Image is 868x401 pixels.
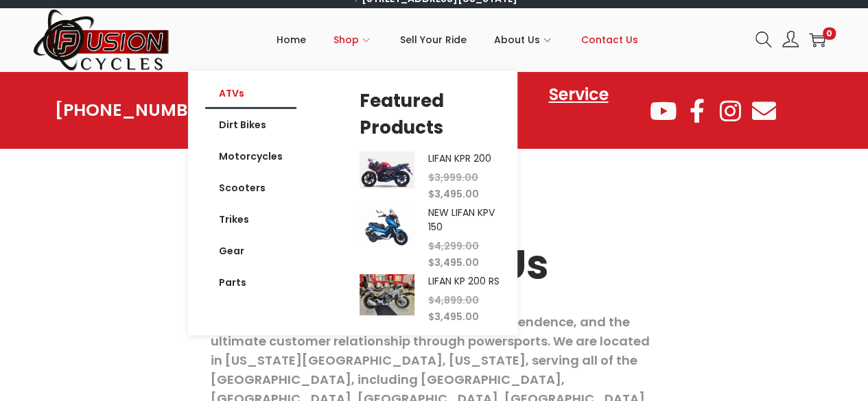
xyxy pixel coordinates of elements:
[428,256,434,269] span: $
[360,151,414,188] img: Product Image
[581,9,638,71] a: Contact Us
[428,151,491,165] a: LIFAN KPR 200
[428,256,479,269] span: 3,495.00
[333,23,359,57] span: Shop
[205,235,296,267] a: Gear
[428,274,500,288] a: LIFAN KP 200 RS
[428,310,434,324] span: $
[205,141,296,172] a: Motorcycles
[428,171,434,184] span: $
[428,239,479,253] span: 4,299.00
[360,88,500,141] h5: Featured Products
[205,172,296,204] a: Scooters
[400,9,467,71] a: Sell Your Ride
[205,204,296,235] a: Trikes
[277,23,306,57] span: Home
[428,206,495,234] a: NEW LIFAN KPV 150
[55,101,217,120] a: [PHONE_NUMBER]
[205,109,296,141] a: Dirt Bikes
[360,274,414,315] img: Product Image
[333,9,373,71] a: Shop
[428,310,479,324] span: 3,495.00
[205,77,296,298] nav: Menu
[428,293,434,307] span: $
[428,187,479,201] span: 3,495.00
[360,206,414,247] img: Product Image
[428,187,434,201] span: $
[581,23,638,57] span: Contact Us
[494,23,540,57] span: About Us
[428,293,479,307] span: 4,899.00
[428,171,478,184] span: 3,999.00
[494,9,554,71] a: About Us
[809,32,825,48] a: 0
[170,9,745,71] nav: Primary navigation
[277,9,306,71] a: Home
[205,267,296,298] a: Parts
[428,239,434,253] span: $
[400,23,467,57] span: Sell Your Ride
[33,8,170,72] img: Woostify retina logo
[205,77,296,109] a: ATVs
[535,79,622,110] a: Service
[57,245,812,285] h2: Contact Us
